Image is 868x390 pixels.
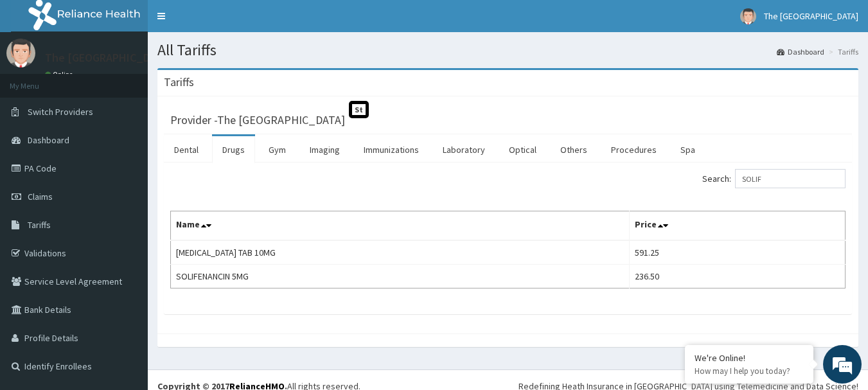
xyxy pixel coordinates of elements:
td: 591.25 [629,240,845,265]
span: Claims [28,191,53,202]
span: The [GEOGRAPHIC_DATA] [764,10,858,22]
a: Dental [164,136,209,163]
div: Chat with us now [67,72,216,89]
h1: All Tariffs [157,42,858,58]
label: Search: [702,169,846,188]
li: Tariffs [826,46,858,57]
input: Search: [735,169,846,188]
img: User Image [740,8,756,24]
span: Switch Providers [28,106,93,118]
a: Laboratory [432,136,495,163]
a: Procedures [601,136,667,163]
th: Price [629,211,845,241]
textarea: Type your message and hit 'Enter' [6,256,245,301]
span: St [349,101,369,118]
a: Drugs [212,136,255,163]
img: User Image [6,39,35,67]
td: SOLIFENANCIN 5MG [171,265,630,288]
span: Dashboard [28,134,69,146]
a: Dashboard [777,46,824,57]
img: d_794563401_company_1708531726252_794563401 [24,64,52,96]
a: Optical [499,136,547,163]
h3: Tariffs [164,76,194,88]
span: Tariffs [28,219,51,231]
p: How may I help you today? [695,366,804,377]
a: Spa [670,136,705,163]
a: Imaging [299,136,350,163]
h3: Provider - The [GEOGRAPHIC_DATA] [170,114,345,126]
td: 236.50 [629,265,845,288]
span: We're online! [75,114,177,244]
td: [MEDICAL_DATA] TAB 10MG [171,240,630,265]
a: Immunizations [353,136,429,163]
div: Minimize live chat window [211,6,242,37]
p: The [GEOGRAPHIC_DATA] [45,52,173,64]
th: Name [171,211,630,241]
div: We're Online! [695,352,804,364]
a: Gym [258,136,296,163]
a: Online [45,70,76,79]
a: Others [550,136,598,163]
